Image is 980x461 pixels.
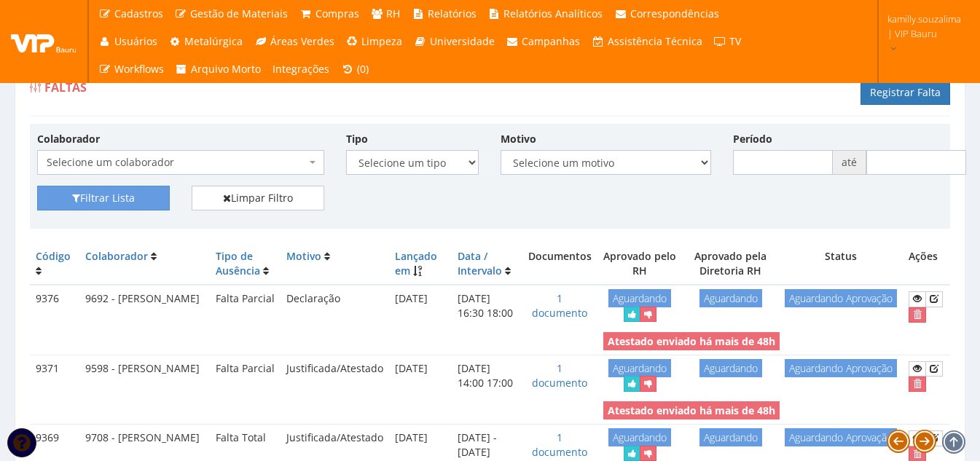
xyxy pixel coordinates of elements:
[11,31,77,52] img: logo
[210,285,281,328] td: Falta Parcial
[389,355,452,398] td: [DATE]
[37,150,324,175] span: Selecione um colaborador
[389,285,452,328] td: [DATE]
[699,359,762,377] span: Aguardando
[192,186,324,210] a: Limpar Filtro
[430,34,495,48] span: Universidade
[608,428,671,446] span: Aguardando
[532,291,587,320] a: 1 documento
[608,34,702,48] span: Assistência Técnica
[93,55,170,83] a: Workflows
[779,243,903,285] th: Status
[522,34,580,48] span: Campanhas
[184,34,243,48] span: Metalúrgica
[270,34,334,48] span: Áreas Verdes
[887,12,961,41] span: kamilly.souzalima | VIP Bauru
[729,34,741,48] span: TV
[93,28,163,55] a: Usuários
[630,7,719,20] span: Correspondências
[532,361,587,390] a: 1 documento
[501,132,536,146] label: Motivo
[386,7,400,20] span: RH
[357,62,369,76] span: (0)
[216,249,260,277] a: Tipo de Ausência
[503,7,603,20] span: Relatórios Analíticos
[522,243,597,285] th: Documentos
[210,355,281,398] td: Falta Parcial
[273,62,329,76] span: Integrações
[608,334,775,348] strong: Atestado enviado há mais de 48h
[428,7,477,20] span: Relatórios
[315,7,359,20] span: Compras
[785,289,897,307] span: Aguardando Aprovação
[163,28,249,55] a: Metalúrgica
[79,285,210,328] td: 9692 - [PERSON_NAME]
[47,155,306,170] span: Selecione um colaborador
[608,403,775,417] strong: Atestado enviado há mais de 48h
[114,7,163,20] span: Cadastros
[114,34,157,48] span: Usuários
[408,28,501,55] a: Universidade
[340,28,409,55] a: Limpeza
[44,79,87,95] span: Faltas
[281,285,389,328] td: Declaração
[37,186,170,210] button: Filtrar Lista
[114,62,164,76] span: Workflows
[597,243,682,285] th: Aprovado pelo RH
[833,150,866,175] span: até
[281,355,389,398] td: Justificada/Atestado
[708,28,748,55] a: TV
[452,285,522,328] td: [DATE] 16:30 18:00
[36,249,71,263] a: Código
[170,55,267,83] a: Arquivo Morto
[30,355,79,398] td: 9371
[190,7,288,20] span: Gestão de Materiais
[785,359,897,377] span: Aguardando Aprovação
[861,80,950,105] a: Registrar Falta
[395,249,437,277] a: Lançado em
[191,62,261,76] span: Arquivo Morto
[608,289,671,307] span: Aguardando
[682,243,779,285] th: Aprovado pela Diretoria RH
[458,249,502,277] a: Data / Intervalo
[532,430,587,459] a: 1 documento
[346,132,368,146] label: Tipo
[785,428,897,446] span: Aguardando Aprovação
[608,359,671,377] span: Aguardando
[699,289,762,307] span: Aguardando
[586,28,708,55] a: Assistência Técnica
[903,243,950,285] th: Ações
[267,55,335,83] a: Integrações
[37,132,100,146] label: Colaborador
[733,132,772,146] label: Período
[30,285,79,328] td: 9376
[361,34,402,48] span: Limpeza
[699,428,762,446] span: Aguardando
[248,28,340,55] a: Áreas Verdes
[79,355,210,398] td: 9598 - [PERSON_NAME]
[335,55,375,83] a: (0)
[501,28,587,55] a: Campanhas
[85,249,148,263] a: Colaborador
[452,355,522,398] td: [DATE] 14:00 17:00
[286,249,321,263] a: Motivo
